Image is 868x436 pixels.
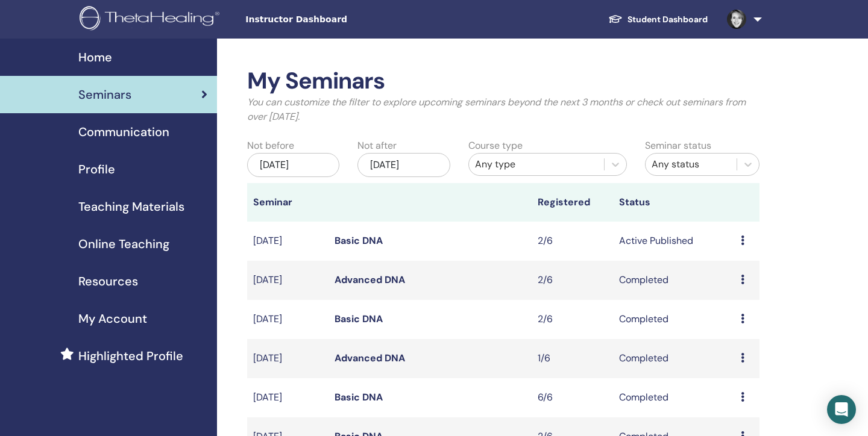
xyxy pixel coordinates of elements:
div: Open Intercom Messenger [827,395,856,424]
td: Completed [613,339,735,378]
span: Highlighted Profile [78,347,183,365]
label: Not before [247,139,294,153]
div: [DATE] [247,153,339,177]
span: Online Teaching [78,235,169,253]
a: Basic DNA [335,234,383,247]
span: Communication [78,123,169,141]
td: 1/6 [532,339,613,378]
td: 2/6 [532,222,613,261]
div: Any type [475,157,598,172]
span: Profile [78,160,115,178]
td: Completed [613,261,735,300]
td: [DATE] [247,378,329,417]
label: Not after [357,139,397,153]
h2: My Seminars [247,67,759,95]
td: 2/6 [532,261,613,300]
span: Resources [78,272,138,290]
th: Seminar [247,183,329,222]
td: 2/6 [532,300,613,339]
a: Basic DNA [335,391,383,403]
a: Advanced DNA [335,273,405,286]
td: Active Published [613,222,735,261]
img: graduation-cap-white.svg [608,14,623,24]
a: Student Dashboard [599,8,717,31]
th: Status [613,183,735,222]
td: [DATE] [247,300,329,339]
span: Instructor Dashboard [245,13,426,26]
img: logo.png [80,6,224,33]
span: Home [78,48,112,66]
a: Basic DNA [335,313,383,325]
a: Advanced DNA [335,352,405,364]
td: 6/6 [532,378,613,417]
td: [DATE] [247,261,329,300]
th: Registered [532,183,613,222]
td: [DATE] [247,222,329,261]
label: Seminar status [645,139,711,153]
td: [DATE] [247,339,329,378]
span: My Account [78,310,147,328]
p: You can customize the filter to explore upcoming seminars beyond the next 3 months or check out s... [247,95,759,124]
img: default.jpg [727,10,746,29]
label: Course type [468,139,523,153]
span: Teaching Materials [78,198,184,216]
span: Seminars [78,86,131,104]
td: Completed [613,300,735,339]
td: Completed [613,378,735,417]
div: [DATE] [357,153,450,177]
div: Any status [652,157,731,172]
